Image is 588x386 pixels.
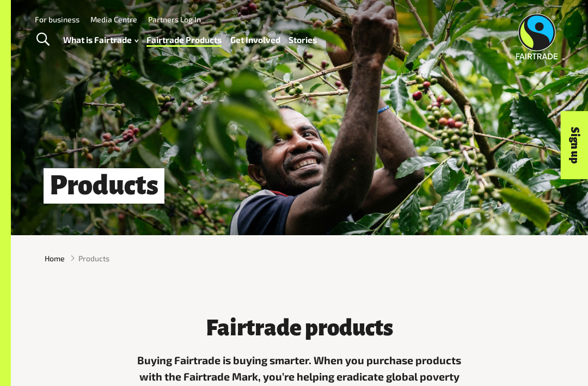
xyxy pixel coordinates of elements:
h3: Fairtrade products [132,316,467,340]
a: Toggle Search [29,26,56,53]
a: Home [45,253,65,264]
a: For business [35,15,79,24]
a: Get Involved [230,32,280,47]
img: Fairtrade Australia New Zealand logo [516,14,558,59]
a: What is Fairtrade [63,32,138,47]
a: Partners Log In [148,15,201,24]
h1: Products [44,168,164,204]
span: Products [78,253,109,264]
a: Stories [289,32,317,47]
a: Media Centre [90,15,137,24]
a: Fairtrade Products [146,32,222,47]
